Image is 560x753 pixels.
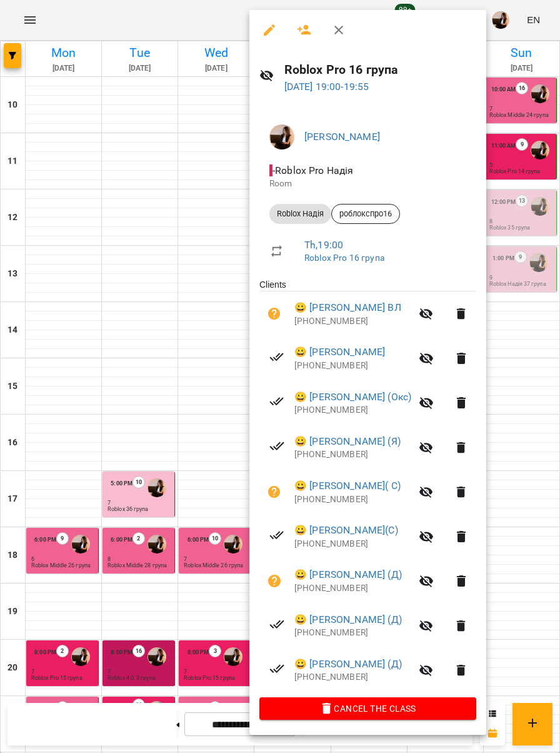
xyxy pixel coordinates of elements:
span: Roblox Надія [269,208,331,220]
p: [PHONE_NUMBER] [294,538,411,550]
a: 😀 [PERSON_NAME] (Д) [294,612,402,627]
span: роблокспро16 [332,208,399,220]
svg: Paid [269,661,284,676]
div: роблокспро16 [331,204,400,224]
a: [DATE] 19:00-19:55 [284,81,369,93]
svg: Paid [269,394,284,409]
p: Room [269,178,466,190]
svg: Paid [269,438,284,453]
button: Unpaid. Bill the attendance? [259,299,289,329]
a: 😀 [PERSON_NAME] (Окс) [294,390,411,405]
button: Unpaid. Bill the attendance? [259,477,289,507]
h6: Roblox Pro 16 група [284,60,476,79]
svg: Paid [269,617,284,632]
svg: Paid [269,350,284,365]
a: 😀 [PERSON_NAME]( С) [294,478,401,493]
a: 😀 [PERSON_NAME] ВЛ [294,300,401,315]
svg: Paid [269,528,284,543]
button: Cancel the class [259,697,476,720]
a: Roblox Pro 16 група [304,253,384,263]
a: 😀 [PERSON_NAME] [294,345,385,360]
p: [PHONE_NUMBER] [294,315,411,328]
p: [PHONE_NUMBER] [294,493,411,506]
button: Unpaid. Bill the attendance? [259,566,289,596]
p: [PHONE_NUMBER] [294,582,411,595]
p: [PHONE_NUMBER] [294,360,411,372]
p: [PHONE_NUMBER] [294,671,411,684]
a: 😀 [PERSON_NAME] (Д) [294,567,402,582]
a: 😀 [PERSON_NAME] (Д) [294,657,402,672]
img: f1c8304d7b699b11ef2dd1d838014dff.jpg [269,124,294,149]
a: [PERSON_NAME] [304,131,380,143]
a: Th , 19:00 [304,239,343,251]
p: [PHONE_NUMBER] [294,448,411,461]
span: - Roblox Pro Надія [269,164,356,176]
span: Cancel the class [269,701,466,716]
a: 😀 [PERSON_NAME](С) [294,523,398,538]
p: [PHONE_NUMBER] [294,404,411,417]
a: 😀 [PERSON_NAME] (Я) [294,434,401,449]
ul: Clients [259,278,476,697]
p: [PHONE_NUMBER] [294,627,411,639]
